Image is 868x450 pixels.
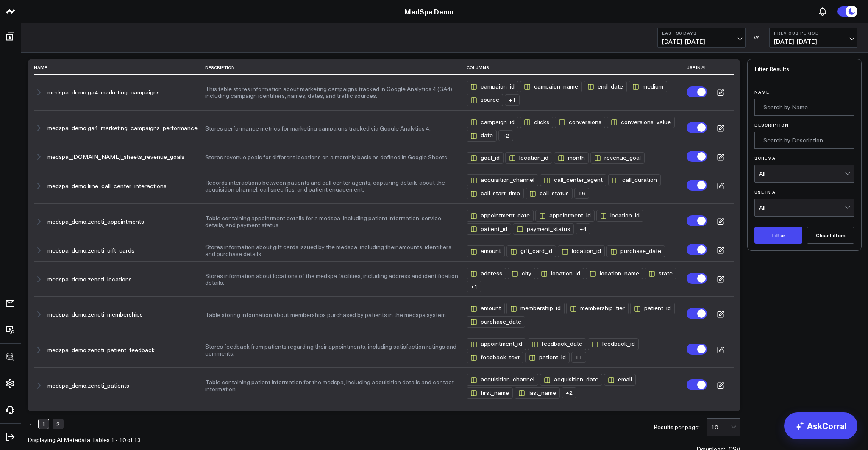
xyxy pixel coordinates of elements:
div: call_status [526,188,573,199]
button: amount [467,301,506,314]
div: payment_status [513,223,574,235]
button: revenue_goal [590,150,646,164]
div: address [467,268,506,279]
div: location_id [558,245,605,257]
button: end_date [584,79,629,92]
button: call_center_agent [540,172,608,186]
div: first_name [467,387,513,399]
button: location_id [537,266,586,279]
div: + 2 [562,387,576,398]
button: medspa_demo.zenoti_appointments [47,218,144,225]
button: Filter [754,227,802,244]
button: source [467,92,505,106]
div: clicks [520,117,553,128]
div: patient_id [525,352,570,363]
button: month [554,150,590,164]
div: + 6 [574,188,589,199]
button: conversions [555,115,607,128]
button: Stores feedback from patients regarding their appointments, including satisfaction ratings and co... [205,343,459,357]
div: location_id [505,152,552,164]
th: Use in AI [687,61,707,75]
div: Displaying AI Metadata Tables 1 - 10 of 13 [28,437,141,443]
label: Schema [754,156,854,161]
button: call_duration [608,172,662,186]
button: location_name [586,266,645,279]
div: last_name [515,387,560,399]
div: campaign_id [467,81,518,92]
label: Turn off Use in AI [687,344,707,355]
div: location_id [596,210,643,221]
button: gift_card_id [506,244,558,257]
div: VS [750,35,765,40]
div: appointment_date [467,210,534,221]
div: 10 [711,424,731,431]
button: This table stores information about marketing campaigns tracked in Google Analytics 4 (GA4), incl... [205,86,459,99]
div: + 1 [505,94,520,106]
button: patient_id [630,301,676,314]
button: feedback_text [467,350,525,363]
button: location_id [505,150,554,164]
button: Last 30 Days[DATE]-[DATE] [657,28,746,48]
div: month [554,152,589,164]
div: acquisition_channel [467,374,538,385]
div: revenue_goal [590,152,645,164]
div: purchase_date [606,245,665,257]
button: +4 [576,222,592,234]
button: campaign_id [467,115,520,128]
button: last_name [515,386,562,399]
button: appointment_id [467,336,528,350]
button: medspa_demo.zenoti_patient_feedback [47,347,155,353]
button: Table storing information about memberships purchased by patients in the medspa system. [205,311,459,318]
button: date [467,128,498,141]
div: acquisition_date [540,374,602,385]
a: Page 2 [53,419,64,429]
button: call_status [526,186,574,199]
div: email [604,374,636,385]
button: Stores revenue goals for different locations on a monthly basis as defined in Google Sheets. [205,154,459,161]
button: goal_id [467,150,505,164]
button: acquisition_channel [467,172,540,186]
div: location_name [586,268,643,279]
button: campaign_id [467,79,520,92]
div: campaign_id [467,117,518,128]
div: feedback_date [528,338,586,350]
div: + 1 [571,352,586,363]
button: payment_status [513,222,576,235]
button: location_id [558,244,606,257]
button: medspa_demo.zenoti_patients [47,382,129,389]
div: purchase_date [467,316,525,328]
label: Turn off Use in AI [687,308,707,319]
div: conversions_value [607,117,675,128]
label: Turn off Use in AI [687,151,707,162]
div: feedback_id [588,338,639,350]
button: Previous Period[DATE]-[DATE] [769,28,857,48]
a: MedSpa Demo [404,7,453,16]
div: patient_id [630,303,675,314]
button: patient_id [467,222,513,235]
div: patient_id [467,223,511,235]
button: Records interactions between patients and call center agents, capturing details about the acquisi... [205,179,459,193]
button: Stores information about locations of the medspa facilities, including address and identification... [205,272,459,286]
label: Turn off Use in AI [687,180,707,191]
b: Last 30 Days [662,31,741,36]
button: city [508,266,537,279]
button: +2 [498,128,515,141]
div: Results per page: [654,424,700,430]
div: All [759,170,845,177]
button: location_id [596,208,645,221]
div: acquisition_channel [467,174,538,186]
button: feedback_date [528,336,588,350]
button: medspa_demo.ga4_marketing_campaigns [47,89,160,96]
span: [DATE] - [DATE] [774,38,853,45]
div: amount [467,245,505,257]
button: email [604,372,637,385]
button: appointment_id [535,208,596,221]
button: +1 [571,350,588,363]
button: +6 [574,186,591,199]
button: address [467,266,508,279]
div: + 1 [467,281,481,292]
div: + 2 [498,130,513,141]
div: membership_tier [566,303,629,314]
div: + 4 [576,223,590,234]
label: Turn off Use in AI [687,215,707,226]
